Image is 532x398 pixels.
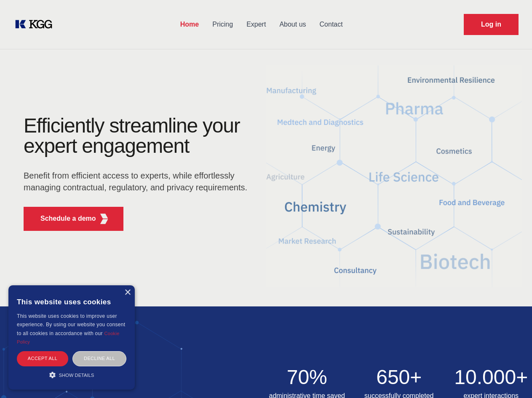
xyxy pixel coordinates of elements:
p: Benefit from efficient access to experts, while effortlessly managing contractual, regulatory, an... [24,170,253,193]
a: Expert [240,14,273,35]
span: Show details [59,373,94,378]
a: Request Demo [464,14,519,35]
a: Cookie Policy [17,331,120,344]
div: Show details [17,371,126,379]
a: Pricing [206,14,240,35]
img: KGG Fifth Element RED [99,214,110,224]
h2: 70% [266,367,348,387]
img: KGG Fifth Element RED [266,55,522,298]
div: Close [124,290,131,296]
div: This website uses cookies [17,292,126,312]
h2: 650+ [358,367,440,387]
a: Contact [313,14,350,35]
div: Accept all [17,351,68,366]
div: Decline all [72,351,126,366]
a: Home [174,14,206,35]
button: Schedule a demoKGG Fifth Element RED [24,207,123,231]
a: KOL Knowledge Platform: Talk to Key External Experts (KEE) [13,18,59,31]
a: About us [273,14,313,35]
span: This website uses cookies to improve user experience. By using our website you consent to all coo... [17,313,125,336]
p: Schedule a demo [40,214,96,224]
h1: Efficiently streamline your expert engagement [24,116,253,156]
